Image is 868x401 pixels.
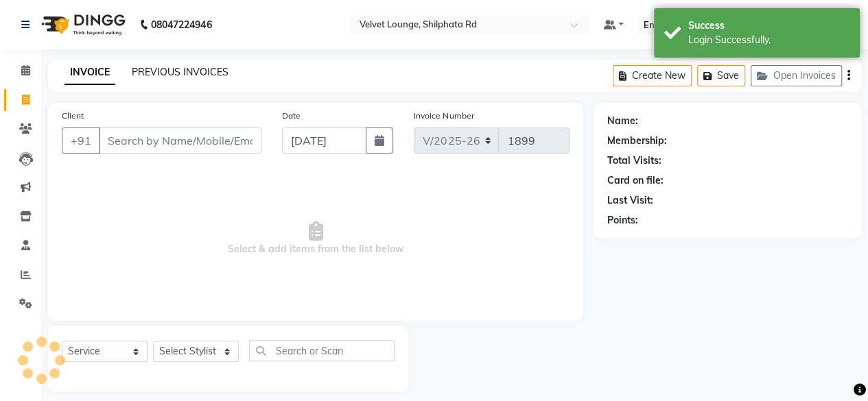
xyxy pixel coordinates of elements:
label: Client [62,110,84,122]
button: Create New [613,65,692,86]
a: PREVIOUS INVOICES [132,66,228,78]
label: Date [282,110,301,122]
div: Points: [607,213,638,228]
div: Name: [607,114,638,128]
input: Search or Scan [249,340,395,361]
div: Total Visits: [607,154,661,168]
a: INVOICE [64,60,115,85]
div: Membership: [607,134,667,148]
div: Last Visit: [607,193,653,208]
b: 08047224946 [151,5,211,44]
span: Select & add items from the list below [62,170,570,307]
img: logo [35,5,129,44]
div: Card on file: [607,173,664,188]
button: Open Invoices [751,65,842,86]
button: +91 [62,127,100,154]
label: Invoice Number [414,110,473,122]
button: Save [697,65,745,86]
input: Search by Name/Mobile/Email/Code [99,127,261,154]
div: Success [688,19,849,33]
div: Login Successfully. [688,33,849,47]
